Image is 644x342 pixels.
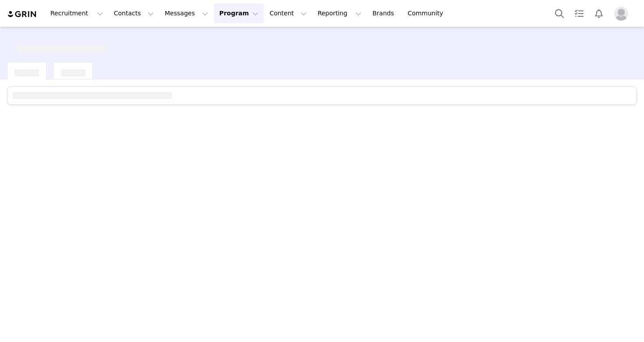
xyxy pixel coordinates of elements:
button: Program [214,4,264,23]
button: Profile [609,7,637,21]
a: Tasks [570,4,589,23]
button: Notifications [589,4,609,23]
img: placeholder-profile.jpg [614,7,628,21]
button: Content [264,4,312,23]
div: [object Object] [16,37,107,51]
button: Search [550,4,569,23]
button: Messages [159,4,213,23]
img: grin logo [7,10,38,18]
a: Brands [367,4,402,23]
button: Recruitment [45,4,108,23]
button: Contacts [109,4,159,23]
button: Reporting [312,4,367,23]
div: [object Object] [14,62,39,76]
a: Community [403,4,453,23]
div: [object Object] [61,62,85,76]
